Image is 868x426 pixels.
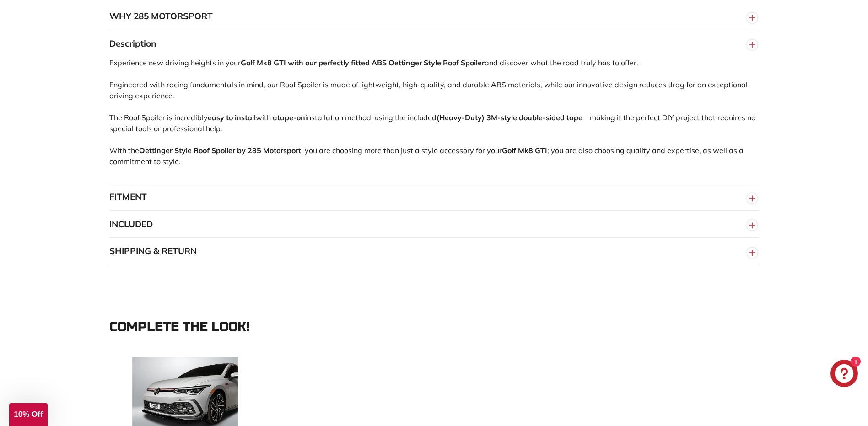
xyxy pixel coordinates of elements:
[109,57,759,183] div: Experience new driving heights in your and discover what the road truly has to offer. Engineered ...
[109,3,759,30] button: WHY 285 MOTORSPORT
[109,30,759,58] button: Description
[502,146,547,155] strong: Golf Mk8 GTI
[277,113,305,122] strong: tape-on
[109,211,759,238] button: INCLUDED
[109,320,759,334] div: Complete the look!
[9,403,48,426] div: 10% Off
[109,183,759,211] button: FITMENT
[437,113,582,122] strong: (Heavy-Duty) 3M-style double-sided tape
[194,146,301,155] strong: Roof Spoiler by 285 Motorsport
[241,58,485,67] strong: Golf Mk8 GTI with our perfectly fitted ABS Oettinger Style Roof Spoiler
[14,410,43,419] span: 10% Off
[139,146,192,155] strong: Oettinger Style
[828,360,861,389] inbox-online-store-chat: Shopify online store chat
[208,113,256,122] strong: easy to install
[109,238,759,265] button: SHIPPING & RETURN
